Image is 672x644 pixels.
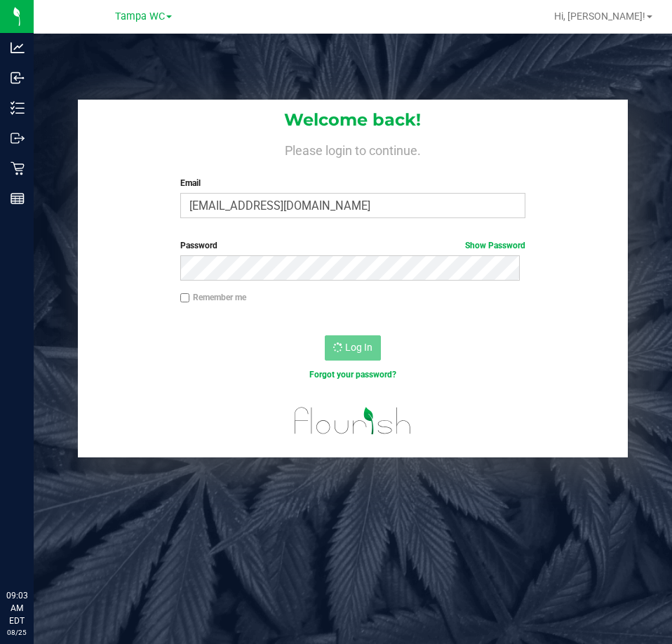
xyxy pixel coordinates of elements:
p: 08/25 [6,627,27,638]
label: Email [180,177,525,189]
span: Log In [345,342,372,353]
a: Forgot your password? [309,370,396,380]
p: 09:03 AM EDT [6,589,27,627]
a: Show Password [465,241,525,250]
span: Password [180,241,217,250]
h4: Please login to continue. [78,140,627,157]
button: Log In [325,335,381,361]
input: Remember me [180,293,190,303]
inline-svg: Inbound [11,71,25,85]
inline-svg: Reports [11,192,25,206]
label: Remember me [180,291,246,304]
img: flourish_logo.svg [284,396,422,446]
inline-svg: Inventory [11,101,25,115]
span: Hi, [PERSON_NAME]! [554,11,645,22]
inline-svg: Analytics [11,41,25,55]
inline-svg: Retail [11,161,25,175]
span: Tampa WC [115,11,165,22]
inline-svg: Outbound [11,131,25,145]
h1: Welcome back! [78,111,627,129]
